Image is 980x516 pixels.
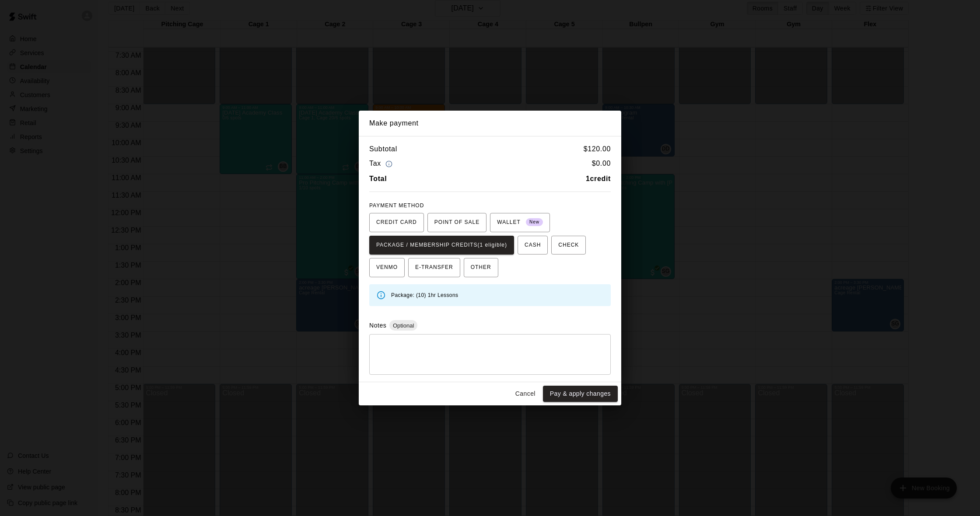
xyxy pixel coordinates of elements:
span: VENMO [376,261,398,275]
button: VENMO [369,258,405,277]
h6: $ 0.00 [592,158,611,170]
span: POINT OF SALE [434,216,479,230]
button: POINT OF SALE [427,213,486,232]
h6: Tax [369,158,395,170]
h6: $ 120.00 [584,143,611,155]
span: WALLET [497,216,543,230]
button: CREDIT CARD [369,213,424,232]
h6: Subtotal [369,143,397,155]
button: OTHER [464,258,498,277]
span: PAYMENT METHOD [369,202,424,209]
b: 1 credit [586,175,611,182]
span: PACKAGE / MEMBERSHIP CREDITS (1 eligible) [376,238,507,252]
label: Notes [369,322,386,329]
button: Cancel [511,386,539,402]
b: Total [369,175,387,182]
button: CHECK [551,236,586,255]
span: OTHER [471,261,491,275]
button: Pay & apply changes [543,386,618,402]
span: CASH [525,238,541,252]
button: CASH [518,236,548,255]
button: WALLET New [490,213,550,232]
h2: Make payment [359,111,621,136]
span: Package: (10) 1hr Lessons [391,292,458,298]
span: CREDIT CARD [376,216,417,230]
button: E-TRANSFER [408,258,460,277]
span: E-TRANSFER [415,261,453,275]
span: Optional [389,322,417,329]
button: PACKAGE / MEMBERSHIP CREDITS(1 eligible) [369,236,514,255]
span: New [526,216,543,228]
span: CHECK [558,238,579,252]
